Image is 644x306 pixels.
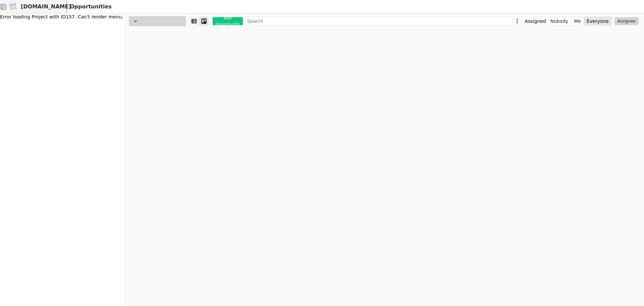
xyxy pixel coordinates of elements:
a: Add Opportunity [209,17,243,25]
input: Search [246,16,513,26]
img: Logo [8,0,18,13]
button: Add Opportunity [213,17,243,25]
button: Me [571,16,584,26]
h2: Opportunities [67,3,112,11]
button: Nobody [548,16,572,26]
button: Assignee [614,17,639,25]
span: [DOMAIN_NAME] [21,3,71,11]
button: Everyone [584,16,611,26]
a: [DOMAIN_NAME] [7,0,67,13]
div: Assigned [525,16,546,26]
